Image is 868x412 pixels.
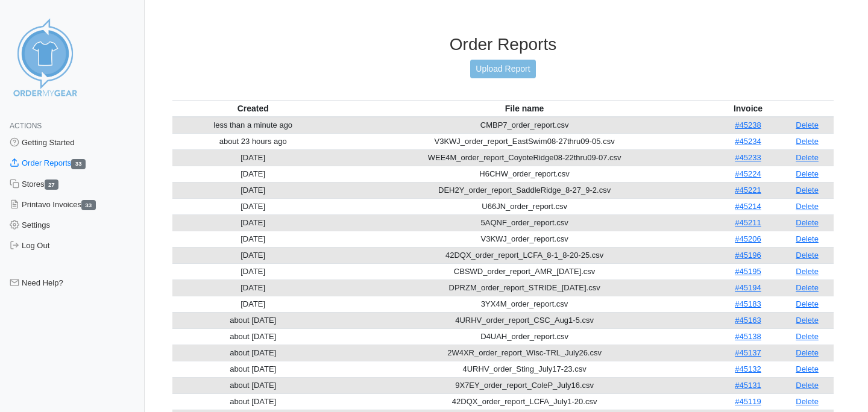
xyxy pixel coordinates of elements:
a: #45211 [735,218,761,227]
a: Delete [796,251,819,260]
a: #45132 [735,364,761,373]
a: Delete [796,332,819,341]
td: DEH2Y_order_report_SaddleRidge_8-27_9-2.csv [333,182,715,198]
td: [DATE] [172,198,333,214]
td: 3YX4M_order_report.csv [333,296,715,312]
td: about [DATE] [172,361,333,377]
a: #45195 [735,267,761,276]
a: #45138 [735,332,761,341]
td: 5AQNF_order_report.csv [333,214,715,231]
td: 42DQX_order_report_LCFA_8-1_8-20-25.csv [333,247,715,263]
a: #45196 [735,251,761,260]
a: #45206 [735,234,761,243]
a: Delete [796,381,819,390]
a: #45234 [735,137,761,146]
a: Delete [796,299,819,308]
td: about [DATE] [172,345,333,361]
td: [DATE] [172,279,333,296]
td: about [DATE] [172,393,333,410]
a: #45137 [735,348,761,357]
td: about [DATE] [172,312,333,328]
a: #45131 [735,381,761,390]
td: [DATE] [172,182,333,198]
a: Delete [796,137,819,146]
a: Delete [796,153,819,162]
td: WEE4M_order_report_CoyoteRidge08-22thru09-07.csv [333,149,715,166]
td: [DATE] [172,247,333,263]
td: 42DQX_order_report_LCFA_July1-20.csv [333,393,715,410]
a: #45214 [735,202,761,211]
a: Delete [796,283,819,292]
td: about [DATE] [172,377,333,393]
td: DPRZM_order_report_STRIDE_[DATE].csv [333,279,715,296]
a: Delete [796,169,819,178]
td: 4URHV_order_Sting_July17-23.csv [333,361,715,377]
td: V3KWJ_order_report.csv [333,231,715,247]
td: 4URHV_order_report_CSC_Aug1-5.csv [333,312,715,328]
td: less than a minute ago [172,117,333,134]
span: Actions [10,122,42,130]
th: Invoice [715,100,781,117]
td: V3KWJ_order_report_EastSwim08-27thru09-05.csv [333,133,715,149]
td: CBSWD_order_report_AMR_[DATE].csv [333,263,715,279]
td: 2W4XR_order_report_Wisc-TRL_July26.csv [333,345,715,361]
td: about 23 hours ago [172,133,333,149]
a: Delete [796,218,819,227]
td: about [DATE] [172,328,333,345]
td: U66JN_order_report.csv [333,198,715,214]
a: #45163 [735,316,761,325]
td: 9X7EY_order_report_ColeP_July16.csv [333,377,715,393]
td: [DATE] [172,231,333,247]
a: #45233 [735,153,761,162]
td: [DATE] [172,149,333,166]
a: Delete [796,397,819,406]
a: Delete [796,202,819,211]
td: D4UAH_order_report.csv [333,328,715,345]
td: [DATE] [172,263,333,279]
td: H6CHW_order_report.csv [333,166,715,182]
a: Delete [796,348,819,357]
span: 33 [71,159,86,169]
th: Created [172,100,333,117]
span: 27 [45,179,59,190]
td: [DATE] [172,166,333,182]
a: Delete [796,186,819,195]
h3: Order Reports [172,34,834,55]
td: [DATE] [172,296,333,312]
a: Upload Report [470,60,535,78]
a: Delete [796,316,819,325]
td: CMBP7_order_report.csv [333,117,715,134]
a: #45221 [735,186,761,195]
td: [DATE] [172,214,333,231]
a: Delete [796,364,819,373]
th: File name [333,100,715,117]
a: #45119 [735,397,761,406]
a: #45238 [735,120,761,130]
a: Delete [796,120,819,130]
span: 33 [81,200,96,210]
a: #45183 [735,299,761,308]
a: #45194 [735,283,761,292]
a: Delete [796,267,819,276]
a: Delete [796,234,819,243]
a: #45224 [735,169,761,178]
